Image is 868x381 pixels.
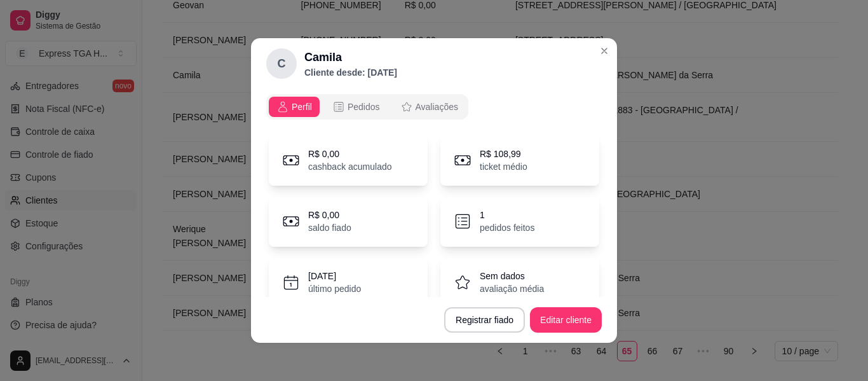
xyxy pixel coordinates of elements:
[594,41,614,61] button: Close
[304,66,397,79] p: Cliente desde: [DATE]
[480,148,527,160] p: R$ 108,99
[416,100,458,113] span: Avaliações
[308,270,361,282] p: [DATE]
[266,94,468,120] div: opções
[292,100,312,113] span: Perfil
[308,209,351,221] p: R$ 0,00
[308,282,361,295] p: último pedido
[304,48,397,66] h2: Camila
[480,160,527,173] p: ticket médio
[530,307,602,333] button: Editar cliente
[266,48,297,79] div: C
[480,221,534,234] p: pedidos feitos
[444,307,525,333] button: Registrar fiado
[480,282,544,295] p: avaliação média
[266,94,602,120] div: opções
[308,221,351,234] p: saldo fiado
[308,160,392,173] p: cashback acumulado
[308,148,392,160] p: R$ 0,00
[480,270,544,282] p: Sem dados
[348,100,380,113] span: Pedidos
[480,209,534,221] p: 1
